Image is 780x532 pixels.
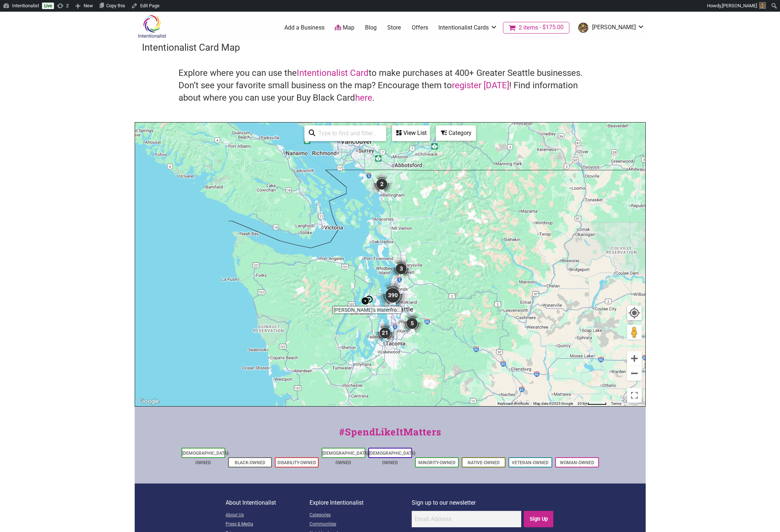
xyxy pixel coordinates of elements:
a: Add a Business [284,24,324,32]
button: Keyboard shortcuts [497,401,529,406]
a: Veteran-Owned [512,460,549,465]
div: 2 [371,173,393,195]
a: [PERSON_NAME] [575,21,645,34]
a: here [355,93,372,103]
span: 2 items [519,25,538,31]
div: See a list of the visible businesses [392,125,430,141]
div: #SpendLikeItMatters [135,425,646,446]
p: Explore Intentionalist [310,498,412,508]
button: Toggle fullscreen view [626,388,642,403]
a: Blog [365,24,377,32]
a: Woman-Owned [560,460,594,465]
span: Map data ©2025 Google [533,401,573,405]
a: Intentionalist Card [297,68,369,78]
div: Filter by category [436,125,476,141]
a: Live [42,3,54,9]
div: 21 [374,322,396,344]
a: Map [335,24,354,32]
div: 5 [401,312,423,334]
input: Email Address [412,511,521,527]
a: [DEMOGRAPHIC_DATA]-Owned [322,451,370,465]
span: [PERSON_NAME] [722,3,757,8]
a: Terms [611,401,621,405]
a: Offers [412,24,428,32]
a: Store [387,24,401,32]
button: Map Scale: 20 km per 48 pixels [575,401,609,406]
img: Intentionalist [135,15,169,38]
a: Disability-Owned [277,460,316,465]
a: Minority-Owned [418,460,456,465]
a: Black-Owned [235,460,265,465]
a: [DEMOGRAPHIC_DATA]-Owned [182,451,230,465]
a: [DEMOGRAPHIC_DATA]-Owned [369,451,416,465]
div: Category [437,126,475,140]
li: Joel [575,21,645,34]
button: Zoom in [627,351,642,366]
h3: Intentionalist Card Map [142,41,638,54]
a: Intentionalist Cards [438,24,497,32]
a: Cart2 items$175.00 [503,22,569,34]
a: Categories [310,511,412,520]
a: Open this area in Google Maps (opens a new window) [137,397,161,406]
a: Press & Media [226,520,310,529]
h4: Explore where you can use the to make purchases at 400+ Greater Seattle businesses. Don’t see you... [178,67,602,104]
a: Native-Owned [468,460,500,465]
p: Sign up to our newsletter [412,498,554,508]
button: Zoom out [627,366,642,381]
a: About Us [226,511,310,520]
div: 390 [378,281,407,310]
div: 3 [390,258,412,280]
button: Drag Pegman onto the map to open Street View [627,325,642,339]
i: Cart [509,24,517,31]
p: About Intentionalist [226,498,310,508]
div: Type to search and filter [304,125,386,141]
a: register [DATE] [452,80,509,90]
img: Google [137,397,161,406]
input: Type to find and filter... [315,126,382,140]
a: Communities [310,520,412,529]
div: View List [393,126,429,140]
span: $175.00 [538,24,564,30]
div: Monica's Waterfront Bakery & Cafe [362,295,373,306]
span: 20 km [577,401,588,405]
input: Sign Up [524,511,553,527]
button: Your Location [627,306,642,320]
